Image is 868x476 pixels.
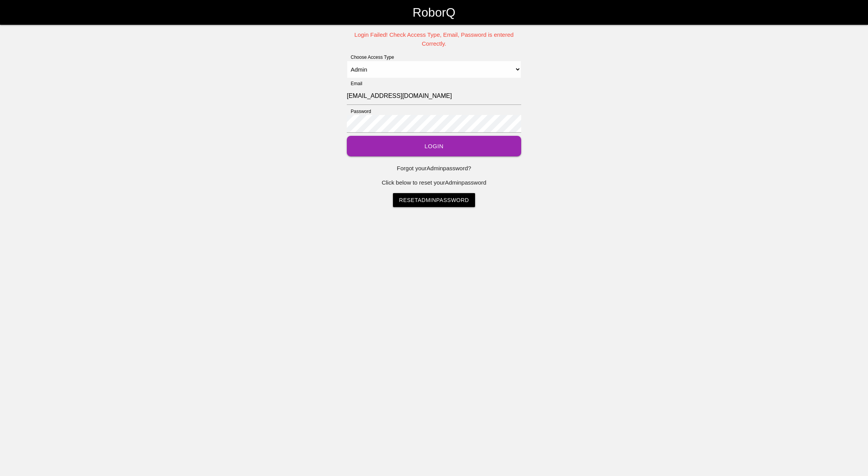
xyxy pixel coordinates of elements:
label: Email [347,80,362,87]
label: Choose Access Type [347,54,394,61]
label: Password [347,108,371,115]
p: Login Failed! Check Access Type, Email, Password is entered Correctly. [347,31,521,48]
p: Forgot your Admin password? [347,164,521,173]
p: Click below to reset your Admin password [347,178,521,187]
button: Login [347,136,521,156]
a: ResetAdminPassword [393,193,475,207]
